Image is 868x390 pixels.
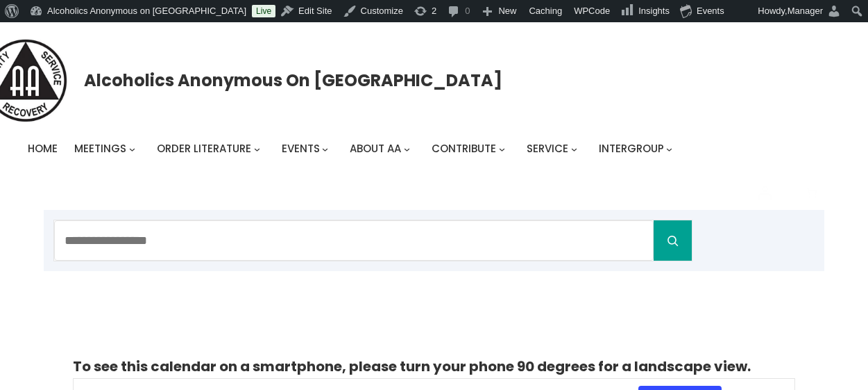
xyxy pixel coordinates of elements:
[28,141,58,156] span: Home
[654,220,692,261] button: Search
[73,357,751,376] strong: To see this calendar on a smartphone, please turn your phone 90 degrees for a landscape view.
[599,141,664,156] span: Intergroup
[432,141,496,156] span: Contribute
[799,180,825,206] button: Cart
[74,141,126,156] span: Meetings
[599,139,664,159] a: Intergroup
[432,139,496,159] a: Contribute
[350,139,401,159] a: About AA
[252,5,275,17] a: Live
[28,139,58,159] a: Home
[350,141,401,156] span: About AA
[788,6,823,16] span: Manager
[282,139,320,159] a: Events
[527,141,568,156] span: Service
[322,146,328,152] button: Events submenu
[571,146,577,152] button: Service submenu
[499,146,505,152] button: Contribute submenu
[74,139,126,159] a: Meetings
[666,146,672,152] button: Intergroup submenu
[282,141,320,156] span: Events
[84,65,502,95] a: Alcoholics Anonymous on [GEOGRAPHIC_DATA]
[254,146,260,152] button: Order Literature submenu
[28,139,677,159] nav: Intergroup
[527,139,568,159] a: Service
[157,141,251,156] span: Order Literature
[129,146,135,152] button: Meetings submenu
[404,146,410,152] button: About AA submenu
[747,175,782,210] a: My Account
